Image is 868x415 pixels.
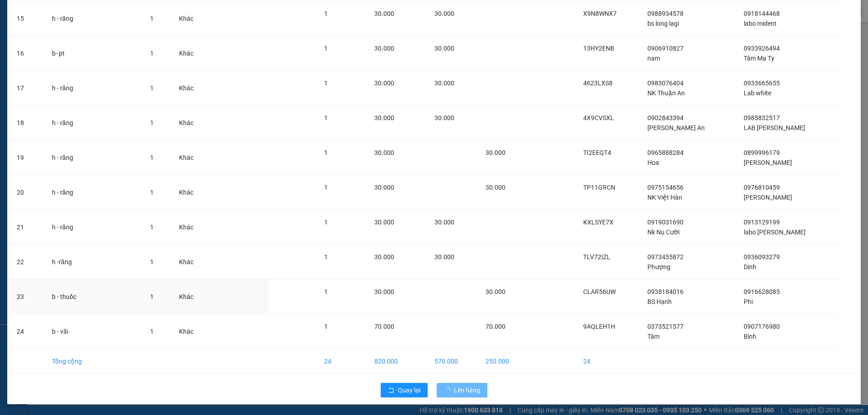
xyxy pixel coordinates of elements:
span: 30.000 [434,114,454,121]
span: bs long lagi [647,20,679,27]
td: h - răng [45,210,143,245]
span: 30.000 [434,10,454,17]
span: CLAR56UW [583,288,616,295]
td: 23 [9,280,45,314]
td: Tổng cộng [45,349,143,374]
span: 4623LXS8 [583,79,613,87]
span: 30.000 [374,184,394,191]
span: KXLSYE7X [583,219,613,226]
span: 0965888284 [647,149,684,156]
td: Khác [172,245,211,280]
td: 570.000 [427,349,478,374]
td: b - vãi [45,314,143,349]
span: TP11GRCN [583,184,615,191]
span: 70.000 [486,323,505,330]
span: 30.000 [486,149,505,156]
span: 30.000 [434,79,454,87]
td: h - răng [45,140,143,175]
span: 0902843394 [647,114,684,121]
span: 30.000 [374,253,394,261]
span: BS Hạnh [647,298,672,305]
span: 0916628085 [744,288,780,295]
span: nam [647,55,660,62]
span: Lên hàng [454,385,480,395]
span: 1 [324,323,328,330]
button: rollbackQuay lại [381,383,428,397]
span: loading [444,387,454,393]
span: Nk Nụ Cười [647,228,679,236]
span: 0976810459 [744,184,780,191]
td: h - răng [45,1,143,36]
span: 30.000 [374,149,394,156]
span: 1 [150,119,154,126]
span: rollback [388,387,394,394]
td: 24 [9,314,45,349]
span: 1 [150,154,154,161]
td: 18 [9,106,45,140]
span: 0973455872 [647,253,684,261]
td: Khác [172,175,211,210]
td: b - thuốc [45,280,143,314]
span: 1 [150,293,154,300]
td: 16 [9,36,45,71]
span: 30.000 [374,219,394,226]
span: 13HY2ENB [583,45,614,52]
span: 0985832517 [744,114,780,121]
span: 30.000 [374,10,394,17]
span: 1 [324,45,328,52]
button: Lên hàng [437,383,487,397]
td: Khác [172,280,211,314]
span: 1 [150,328,154,335]
span: 0373521577 [647,323,684,330]
span: 4X9CVSXL [583,114,614,121]
span: LAB [PERSON_NAME] [744,124,805,131]
span: [PERSON_NAME] [744,194,792,201]
span: 1 [150,258,154,266]
td: h - răng [45,175,143,210]
span: 1 [324,10,328,17]
span: 0983076404 [647,79,684,87]
td: h - răng [45,71,143,106]
span: NK Việt Hàn [647,194,682,201]
span: 1 [150,50,154,57]
span: 1 [324,184,328,191]
span: 0933926494 [744,45,780,52]
span: 30.000 [374,288,394,295]
span: 1 [324,219,328,226]
span: Quay lại [398,385,420,395]
span: 30.000 [374,114,394,121]
td: 19 [9,140,45,175]
td: 21 [9,210,45,245]
td: Khác [172,210,211,245]
span: 0988934578 [647,10,684,17]
span: Hoa [647,159,659,166]
span: Tâm [647,333,660,340]
span: 1 [150,15,154,22]
span: Bình [744,333,756,340]
span: Phượng [647,263,670,270]
span: Lab white [744,89,771,97]
span: 30.000 [434,45,454,52]
span: 70.000 [374,323,394,330]
span: 1 [150,84,154,92]
span: 1 [324,253,328,261]
span: Phi [744,298,753,305]
span: 0918144468 [744,10,780,17]
span: 0907176980 [744,323,780,330]
td: 24 [576,349,640,374]
span: 1 [324,79,328,87]
td: Khác [172,1,211,36]
span: 30.000 [434,253,454,261]
span: 9AQLEH1H [583,323,615,330]
td: Khác [172,314,211,349]
span: Dinh [744,263,756,270]
td: 20 [9,175,45,210]
span: 0906910827 [647,45,684,52]
span: 0919031690 [647,219,684,226]
span: NK Thuận An [647,89,685,97]
span: 30.000 [434,219,454,226]
span: labo [PERSON_NAME] [744,228,806,236]
span: labo mident [744,20,777,27]
td: 820.000 [367,349,427,374]
span: X9N8WNX7 [583,10,617,17]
